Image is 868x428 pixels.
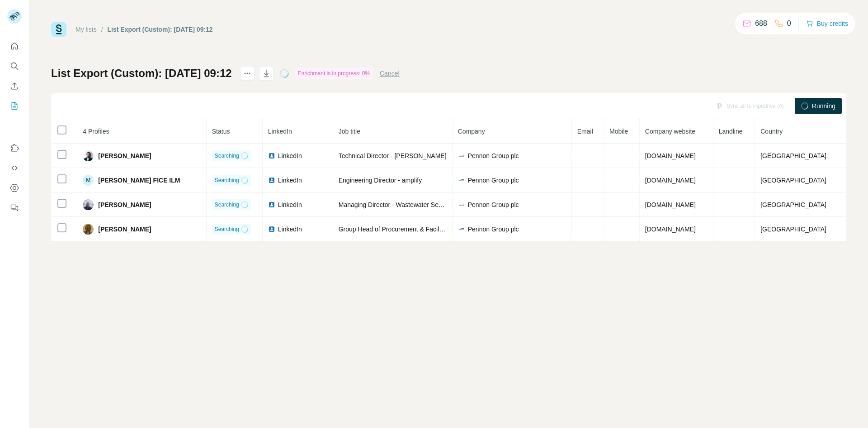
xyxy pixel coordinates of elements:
button: Enrich CSV [7,78,22,94]
span: Status [212,128,230,135]
span: [PERSON_NAME] FICE ILM [98,176,180,185]
img: company-logo [458,201,465,208]
img: LinkedIn logo [268,177,275,184]
a: My lists [75,26,97,33]
span: [PERSON_NAME] [98,200,151,209]
span: LinkedIn [278,176,302,185]
span: 4 Profiles [83,128,109,135]
img: company-logo [458,152,465,159]
span: Email [577,128,593,135]
img: Avatar [83,150,94,161]
span: Searching [215,152,239,160]
span: Searching [215,225,239,233]
span: [GEOGRAPHIC_DATA] [760,177,826,184]
span: Searching [215,201,239,209]
span: LinkedIn [268,128,292,135]
span: Company [458,128,485,135]
span: Searching [215,176,239,184]
img: Avatar [83,199,94,210]
span: Running [812,101,835,111]
span: Technical Director - [PERSON_NAME] [339,152,447,159]
span: [GEOGRAPHIC_DATA] [760,152,826,159]
span: Pennon Group plc [468,151,519,160]
div: M [83,175,94,186]
img: LinkedIn logo [268,201,275,208]
span: [DOMAIN_NAME] [645,226,696,233]
span: Pennon Group plc [468,200,519,209]
span: Group Head of Procurement & Facilities [339,226,450,233]
span: [GEOGRAPHIC_DATA] [760,201,826,208]
span: [PERSON_NAME] [98,225,151,234]
span: Engineering Director - amplify [339,177,422,184]
button: Use Surfe on LinkedIn [7,140,22,156]
button: Cancel [380,69,400,78]
div: List Export (Custom): [DATE] 09:12 [108,25,213,34]
span: Pennon Group plc [468,225,519,234]
span: [DOMAIN_NAME] [645,177,696,184]
img: Avatar [83,224,94,235]
button: Use Surfe API [7,160,22,176]
img: company-logo [458,226,465,233]
span: Landline [719,128,743,135]
button: Quick start [7,38,22,54]
button: Buy credits [806,17,848,30]
button: Search [7,58,22,74]
span: [DOMAIN_NAME] [645,152,696,159]
p: 0 [787,18,791,29]
span: [GEOGRAPHIC_DATA] [760,226,826,233]
button: actions [240,66,255,81]
img: LinkedIn logo [268,226,275,233]
span: Company website [645,128,695,135]
span: LinkedIn [278,151,302,160]
span: Mobile [609,128,628,135]
span: Managing Director - Wastewater Services [339,201,455,208]
span: LinkedIn [278,200,302,209]
span: [DOMAIN_NAME] [645,201,696,208]
button: My lists [7,98,22,114]
img: Surfe Logo [51,22,66,37]
span: [PERSON_NAME] [98,151,151,160]
img: LinkedIn logo [268,152,275,159]
span: Job title [339,128,360,135]
p: 688 [755,18,767,29]
li: / [101,25,103,34]
span: LinkedIn [278,225,302,234]
span: Pennon Group plc [468,176,519,185]
button: Feedback [7,200,22,216]
img: company-logo [458,177,465,184]
button: Dashboard [7,180,22,196]
span: Country [760,128,783,135]
h1: List Export (Custom): [DATE] 09:12 [51,66,232,81]
div: Enrichment is in progress: 0% [295,68,373,79]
